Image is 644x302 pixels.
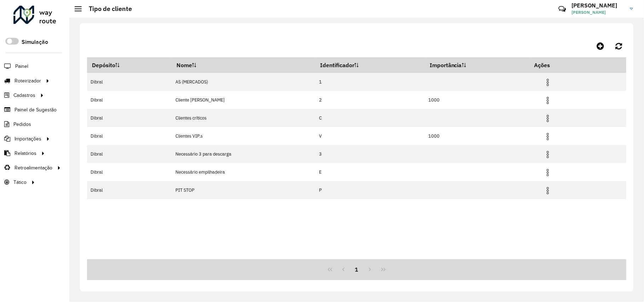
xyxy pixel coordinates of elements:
[315,181,425,199] td: P
[425,91,529,109] td: 1000
[15,63,28,70] span: Painel
[87,73,172,91] td: Dibral
[555,1,570,17] a: Contato Rápido
[315,109,425,127] td: C
[172,127,315,145] td: Clientes VIP.s
[315,145,425,163] td: 3
[82,5,132,13] h2: Tipo de cliente
[315,73,425,91] td: 1
[350,263,364,276] button: 1
[172,58,315,73] th: Nome
[425,58,529,73] th: Importância
[172,181,315,199] td: PIT STOP
[572,9,625,16] span: [PERSON_NAME]
[14,135,41,143] span: Importações
[87,58,172,73] th: Depósito
[315,58,425,73] th: Identificador
[87,145,172,163] td: Dibral
[14,150,36,157] span: Relatórios
[315,91,425,109] td: 2
[14,77,41,85] span: Roteirizador
[14,164,52,172] span: Retroalimentação
[22,38,48,46] label: Simulação
[13,121,31,128] span: Pedidos
[315,127,425,145] td: V
[474,2,548,21] div: Críticas? Dúvidas? Elogios? Sugestões? Entre em contato conosco!
[172,163,315,181] td: Necessário empilhadeira
[13,92,35,99] span: Cadastros
[87,91,172,109] td: Dibral
[172,91,315,109] td: Cliente [PERSON_NAME]
[529,58,572,72] th: Ações
[172,73,315,91] td: AS (MERCADOS)
[87,109,172,127] td: Dibral
[425,127,529,145] td: 1000
[87,163,172,181] td: Dibral
[172,109,315,127] td: Clientes críticos
[14,106,57,114] span: Painel de Sugestão
[172,145,315,163] td: Necessário 3 para descarga
[87,127,172,145] td: Dibral
[315,163,425,181] td: E
[87,181,172,199] td: Dibral
[572,2,625,9] h3: [PERSON_NAME]
[13,179,27,186] span: Tático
